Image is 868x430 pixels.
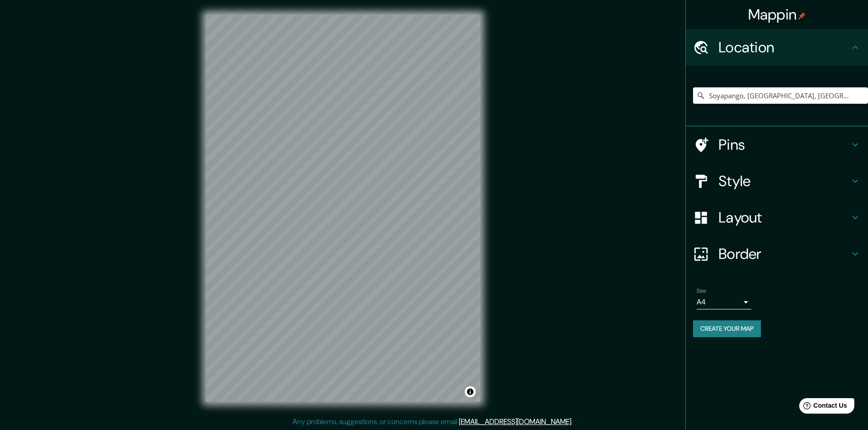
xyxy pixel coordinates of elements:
div: Style [686,163,868,199]
div: . [574,416,576,427]
div: . [573,416,574,427]
div: Layout [686,199,868,236]
img: pin-icon.png [798,12,806,20]
input: Pick your city or area [693,87,868,104]
button: Toggle attribution [465,386,476,397]
h4: Style [719,172,850,190]
label: Size [697,287,706,295]
a: [EMAIL_ADDRESS][DOMAIN_NAME] [459,417,571,426]
canvas: Map [206,15,480,402]
h4: Pins [719,136,850,154]
div: Location [686,29,868,66]
h4: Location [719,38,850,56]
h4: Mappin [748,5,806,24]
div: Pins [686,126,868,163]
h4: Layout [719,208,850,227]
p: Any problems, suggestions, or concerns please email . [293,416,573,427]
h4: Border [719,245,850,263]
iframe: Help widget launcher [787,395,858,420]
button: Create your map [693,320,761,337]
div: Border [686,236,868,272]
div: A4 [697,295,751,309]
